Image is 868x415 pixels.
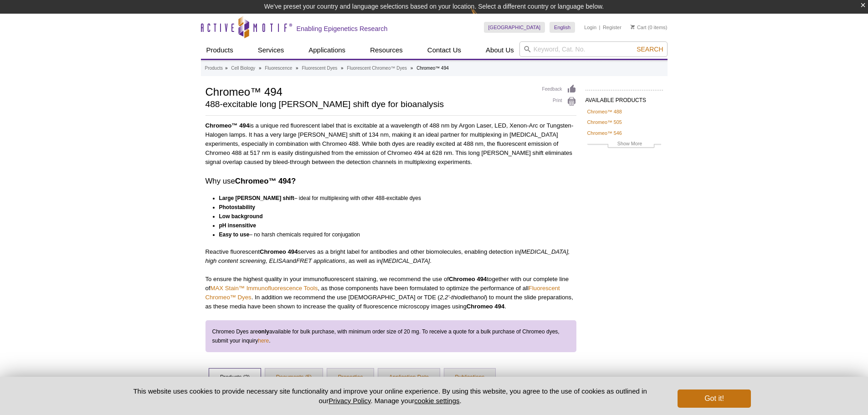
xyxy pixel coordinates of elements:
strong: Photostability [219,204,255,210]
a: Application Data [378,369,440,387]
button: Search [634,45,666,53]
img: Change Here [471,7,495,28]
button: Got it! [678,389,750,408]
p: Reactive fluorescent serves as a bright label for antibodies and other biomolecules, enabling det... [205,247,576,266]
a: Register [603,24,621,31]
a: [GEOGRAPHIC_DATA] [484,22,545,33]
strong: Low background [219,213,263,220]
h2: 488-excitable long [PERSON_NAME] shift dye for bioanalysis [205,100,533,108]
a: Products (3) [209,369,261,387]
a: English [550,22,575,33]
a: Fluorescent Chromeo™ Dyes [347,64,407,72]
a: Chromeo™ 546 [587,129,622,137]
p: To ensure the highest quality in your immunofluorescent staining, we recommend the use of togethe... [205,275,576,311]
a: Cell Biology [231,64,255,72]
em: FRET applications [296,257,345,264]
a: Services [252,41,290,59]
a: Contact Us [422,41,467,59]
em: [MEDICAL_DATA], high content screening, ELISA [205,248,570,264]
li: Chromeo™ 494 [416,66,449,71]
a: Products [205,64,223,72]
strong: Chromeo™ 494 [205,122,250,129]
a: Fluorescence [265,64,292,72]
li: – ideal for multiplexing with other 488-excitable dyes [219,194,568,203]
li: (0 items) [631,22,668,33]
h3: Why use [205,176,576,187]
a: Show More [587,139,661,150]
li: – no harsh chemicals required for conjugation [219,230,568,239]
strong: only [258,328,269,335]
input: Keyword, Cat. No. [519,41,668,57]
a: Login [584,24,596,31]
p: This website uses cookies to provide necessary site functionality and improve your online experie... [118,386,663,405]
strong: Chromeo™ 494? [235,177,296,185]
a: Publications [444,369,496,387]
a: Privacy Policy [329,397,370,405]
a: Properties [327,369,374,387]
a: Documents (5) [265,369,323,387]
h1: Chromeo™ 494 [205,84,533,98]
li: » [259,66,262,71]
span: Search [637,46,663,53]
h2: AVAILABLE PRODUCTS [586,90,663,106]
button: cookie settings [414,397,459,405]
li: » [341,66,344,71]
strong: pH insensitive [219,222,256,229]
strong: Chromeo 494 [467,303,505,310]
h2: Enabling Epigenetics Research [297,25,388,33]
a: Cart [631,24,647,31]
a: Feedback [542,84,576,94]
li: » [296,66,298,71]
a: Print [542,97,576,107]
a: MAX Stain™ Immunofluorescence Tools [211,285,318,292]
a: Chromeo™ 488 [587,108,622,116]
a: here [258,336,269,345]
a: Fluorescent Chromeo™ Dyes [205,285,560,301]
img: Your Cart [631,25,635,29]
li: | [599,22,601,33]
strong: Large [PERSON_NAME] shift [219,195,294,201]
em: [MEDICAL_DATA] [381,257,430,264]
a: Products [201,41,239,59]
em: 2,2'-thiodiethanol [440,294,485,301]
strong: Chromeo 494 [260,248,298,255]
div: Chromeo Dyes are available for bulk purchase, with minimum order size of 20 mg. To receive a quot... [205,320,576,352]
li: » [225,66,228,71]
p: is a unique red fluorescent label that is excitable at a wavelength of 488 nm by Argon Laser, LED... [205,121,576,167]
strong: Easy to use [219,231,250,238]
strong: Chromeo 494 [449,276,487,282]
a: Chromeo™ 505 [587,118,622,126]
a: Fluorescent Dyes [302,64,337,72]
li: » [411,66,413,71]
a: About Us [480,41,519,59]
a: Resources [365,41,408,59]
a: Applications [303,41,351,59]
